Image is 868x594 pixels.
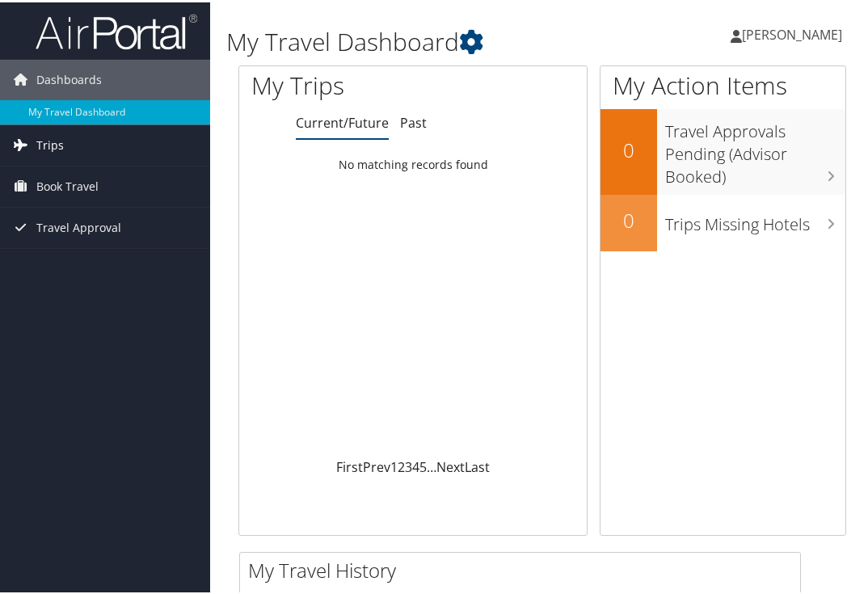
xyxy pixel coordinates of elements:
h3: Trips Missing Hotels [665,203,845,234]
td: No matching records found [239,148,587,177]
a: 5 [419,456,427,474]
a: 0Travel Approvals Pending (Advisor Booked) [600,107,845,192]
a: First [336,456,363,474]
span: Trips [36,123,64,163]
a: 4 [412,456,419,474]
span: [PERSON_NAME] [742,23,842,41]
a: [PERSON_NAME] [731,8,858,57]
h1: My Trips [251,66,430,100]
h2: 0 [600,204,657,232]
a: Current/Future [296,112,389,129]
img: airportal-logo.png [36,11,197,48]
a: 2 [398,456,405,474]
span: … [427,456,436,474]
span: Travel Approval [36,205,121,246]
span: Book Travel [36,164,99,204]
h3: Travel Approvals Pending (Advisor Booked) [665,110,845,186]
a: Last [465,456,490,474]
a: Past [400,112,427,129]
a: 3 [405,456,412,474]
h2: My Travel History [248,554,800,582]
h1: My Travel Dashboard [226,23,647,57]
a: 0Trips Missing Hotels [600,192,845,249]
a: 1 [390,456,398,474]
a: Next [436,456,465,474]
a: Prev [363,456,390,474]
span: Dashboards [36,57,102,98]
h1: My Action Items [600,66,845,100]
h2: 0 [600,134,657,162]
